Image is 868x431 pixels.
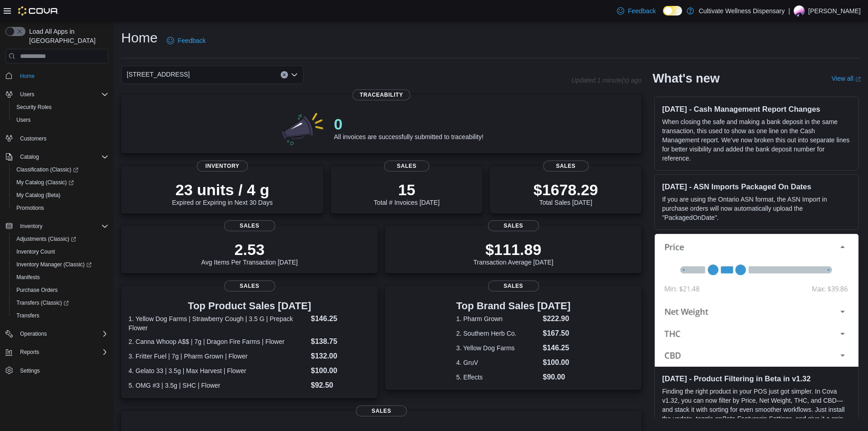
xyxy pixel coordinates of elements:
button: Reports [2,346,112,358]
img: 0 [279,109,327,146]
a: Feedback [163,31,209,50]
p: $1678.29 [534,181,598,199]
dt: 1. Pharm Grown [456,314,539,323]
h3: [DATE] - Product Filtering in Beta in v1.32 [662,374,851,383]
button: Settings [2,364,112,377]
a: View allExternal link [832,75,861,82]
button: Inventory [16,221,46,232]
span: Users [13,114,108,125]
span: Operations [20,330,47,338]
span: Inventory Count [13,246,108,257]
h3: Top Product Sales [DATE] [128,301,370,312]
span: Sales [356,405,407,416]
span: Transfers (Classic) [13,297,108,308]
h3: [DATE] - Cash Management Report Changes [662,104,851,114]
span: Inventory Manager (Classic) [13,259,108,270]
button: Customers [2,132,112,145]
span: Sales [224,280,275,291]
button: Users [9,114,112,126]
div: Avg Items Per Transaction [DATE] [201,240,298,266]
a: Security Roles [13,102,55,113]
dt: 3. Yellow Dog Farms [456,343,539,353]
h3: [DATE] - ASN Imports Packaged On Dates [662,182,851,191]
a: Inventory Manager (Classic) [13,259,95,270]
button: Users [2,88,112,101]
button: Inventory [2,220,112,233]
button: Operations [2,327,112,340]
span: Traceability [353,89,411,100]
span: Promotions [16,204,44,212]
span: Purchase Orders [13,285,108,296]
button: Home [2,69,112,82]
button: Catalog [16,151,42,162]
dt: 4. GruV [456,358,539,367]
a: Settings [16,365,43,376]
div: Total # Invoices [DATE] [374,181,439,206]
a: Classification (Classic) [13,164,82,175]
button: Manifests [9,271,112,284]
span: Sales [488,280,539,291]
span: Classification (Classic) [13,164,108,175]
div: Transaction Average [DATE] [473,240,554,266]
span: Sales [224,220,275,231]
span: Sales [384,161,430,171]
div: All invoices are successfully submitted to traceability! [334,115,483,140]
span: Sales [543,161,589,171]
a: Transfers (Classic) [9,296,112,309]
span: Operations [16,328,108,339]
a: Users [13,114,34,125]
span: Inventory [197,161,248,171]
a: My Catalog (Classic) [9,176,112,189]
h2: What's new [652,71,719,86]
p: 2.53 [201,240,298,259]
span: Reports [20,348,39,356]
dt: 5. OMG #3 | 3.5g | SHC | Flower [128,381,307,390]
button: Open list of options [291,71,298,78]
span: Home [16,70,108,81]
p: 23 units / 4 g [172,181,273,199]
a: Feedback [613,2,659,20]
dt: 5. Effects [456,373,539,382]
span: Manifests [16,274,40,281]
p: If you are using the Ontario ASN format, the ASN Import in purchase orders will now automatically... [662,195,851,222]
a: Customers [16,133,50,144]
div: John Robinson [794,5,805,16]
dd: $92.50 [311,380,370,391]
span: [STREET_ADDRESS] [127,69,190,80]
em: Beta Features [722,415,762,422]
span: My Catalog (Classic) [16,179,74,186]
dd: $146.25 [543,343,570,353]
span: Feedback [178,36,205,45]
span: Transfers [16,312,39,319]
dd: $167.50 [543,328,570,339]
a: Home [16,71,38,82]
dt: 4. Gelato 33 | 3.5g | Max Harvest | Flower [128,366,307,375]
button: Reports [16,347,43,358]
span: Customers [20,135,46,142]
span: My Catalog (Beta) [13,190,108,201]
dt: 2. Southern Herb Co. [456,329,539,338]
button: Security Roles [9,101,112,114]
span: Inventory Count [16,248,55,255]
span: Security Roles [16,104,51,111]
a: My Catalog (Classic) [13,177,77,188]
span: Settings [16,365,108,376]
button: Purchase Orders [9,284,112,296]
a: Inventory Count [13,246,59,257]
dd: $100.00 [543,357,570,368]
a: Classification (Classic) [9,163,112,176]
span: Adjustments (Classic) [13,234,108,244]
span: Classification (Classic) [16,166,78,173]
span: Customers [16,133,108,144]
button: Operations [16,328,51,339]
p: Updated 1 minute(s) ago [571,77,642,84]
button: Users [16,89,38,100]
a: Transfers [13,310,43,321]
span: Inventory Manager (Classic) [16,261,92,268]
button: Catalog [2,151,112,163]
p: [PERSON_NAME] [808,5,861,16]
h1: Home [121,29,158,47]
a: Promotions [13,203,48,213]
button: Inventory Count [9,245,112,258]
